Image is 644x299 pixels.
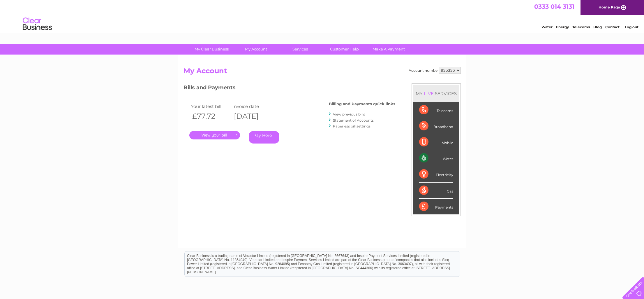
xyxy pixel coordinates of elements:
a: My Account [232,44,280,55]
a: Paperless bill settings [333,124,370,128]
div: Water [419,150,453,166]
a: Water [541,25,553,29]
div: MY SERVICES [413,85,459,102]
a: Log out [625,25,638,29]
a: Contact [605,25,620,29]
div: Gas [419,183,453,199]
a: Services [276,44,324,55]
a: Telecoms [572,25,590,29]
img: logo.png [22,15,52,33]
h3: Bills and Payments [184,83,395,94]
div: Clear Business is a trading name of Verastar Limited (registered in [GEOGRAPHIC_DATA] No. 3667643... [185,3,460,28]
div: Broadband [419,118,453,134]
a: Pay Here [249,131,279,144]
a: Statement of Accounts [333,118,374,123]
a: Energy [556,25,569,29]
h2: My Account [184,67,461,78]
div: LIVE [423,91,435,96]
div: Mobile [419,134,453,150]
div: Account number [409,67,461,74]
a: My Clear Business [188,44,236,55]
a: Customer Help [320,44,368,55]
td: Your latest bill [189,102,231,110]
div: Electricity [419,166,453,182]
div: Payments [419,199,453,214]
td: Invoice date [231,102,273,110]
th: £77.72 [189,110,231,122]
th: [DATE] [231,110,273,122]
a: Blog [593,25,602,29]
a: Make A Payment [365,44,413,55]
h4: Billing and Payments quick links [329,102,395,106]
div: Telecoms [419,102,453,118]
a: View previous bills [333,112,365,116]
a: 0333 014 3131 [534,3,574,10]
a: . [189,131,240,139]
